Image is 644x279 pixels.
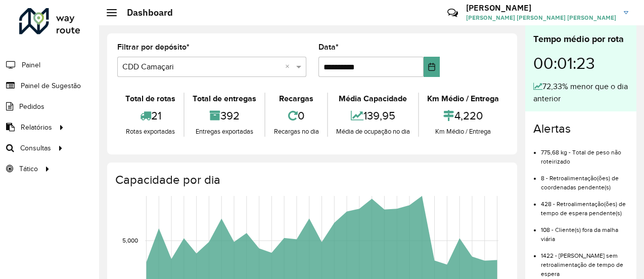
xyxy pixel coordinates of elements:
[120,93,181,105] div: Total de rotas
[19,164,38,174] span: Tático
[22,60,40,70] span: Painel
[541,166,628,192] li: 8 - Retroalimentação(ões) de coordenadas pendente(s)
[533,46,628,81] div: 00:01:23
[20,143,51,153] span: Consultas
[331,127,416,137] div: Média de ocupação no dia
[422,105,504,127] div: 4,220
[533,32,628,46] div: Tempo médio por rota
[122,237,138,244] text: 5,000
[533,122,628,136] h4: Alertas
[422,93,504,105] div: Km Médio / Entrega
[541,140,628,166] li: 775,68 kg - Total de peso não roteirizado
[21,81,81,91] span: Painel de Sugestão
[115,173,507,187] h4: Capacidade por dia
[533,81,628,105] div: 72,33% menor que o dia anterior
[21,122,52,133] span: Relatórios
[19,101,44,112] span: Pedidos
[187,93,262,105] div: Total de entregas
[117,7,173,18] h2: Dashboard
[422,127,504,137] div: Km Médio / Entrega
[541,218,628,244] li: 108 - Cliente(s) fora da malha viária
[331,105,416,127] div: 139,95
[424,57,440,77] button: Choose Date
[466,3,616,13] h3: [PERSON_NAME]
[442,2,464,24] a: Contato Rápido
[318,41,339,53] label: Data
[187,105,262,127] div: 392
[268,93,324,105] div: Recargas
[466,13,616,22] span: [PERSON_NAME] [PERSON_NAME] [PERSON_NAME]
[268,127,324,137] div: Recargas no dia
[120,127,181,137] div: Rotas exportadas
[117,41,190,53] label: Filtrar por depósito
[285,61,294,73] span: Clear all
[187,127,262,137] div: Entregas exportadas
[541,244,628,278] li: 1422 - [PERSON_NAME] sem retroalimentação de tempo de espera
[268,105,324,127] div: 0
[541,192,628,218] li: 428 - Retroalimentação(ões) de tempo de espera pendente(s)
[120,105,181,127] div: 21
[331,93,416,105] div: Média Capacidade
